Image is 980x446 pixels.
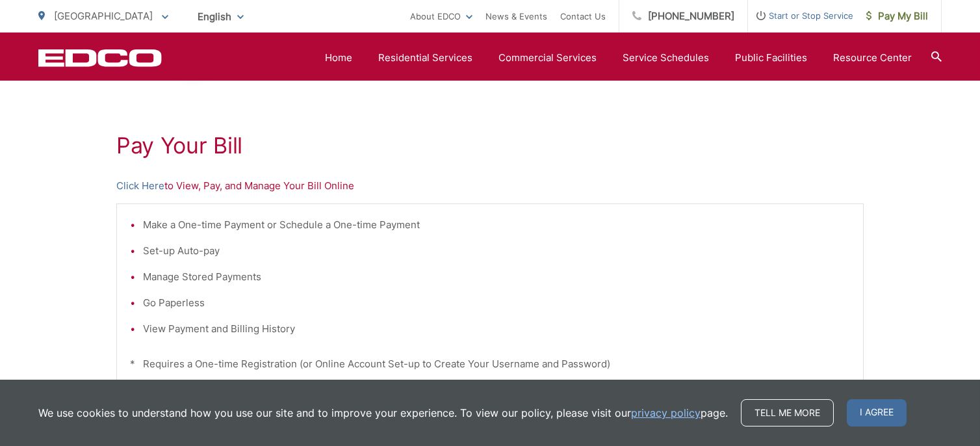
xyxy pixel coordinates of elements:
[325,50,352,66] a: Home
[623,50,709,66] a: Service Schedules
[116,178,164,194] a: Click Here
[378,50,472,66] a: Residential Services
[485,8,547,24] a: News & Events
[560,8,606,24] a: Contact Us
[833,50,912,66] a: Resource Center
[735,50,807,66] a: Public Facilities
[130,356,850,372] p: * Requires a One-time Registration (or Online Account Set-up to Create Your Username and Password)
[38,49,162,67] a: EDCD logo. Return to the homepage.
[143,217,850,233] li: Make a One-time Payment or Schedule a One-time Payment
[54,10,153,22] span: [GEOGRAPHIC_DATA]
[143,269,850,285] li: Manage Stored Payments
[38,405,728,421] p: We use cookies to understand how you use our site and to improve your experience. To view our pol...
[631,405,701,421] a: privacy policy
[143,295,850,311] li: Go Paperless
[116,178,864,194] p: to View, Pay, and Manage Your Bill Online
[498,50,597,66] a: Commercial Services
[116,133,864,159] h1: Pay Your Bill
[143,243,850,259] li: Set-up Auto-pay
[410,8,472,24] a: About EDCO
[143,321,850,337] li: View Payment and Billing History
[188,5,253,28] span: English
[866,8,928,24] span: Pay My Bill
